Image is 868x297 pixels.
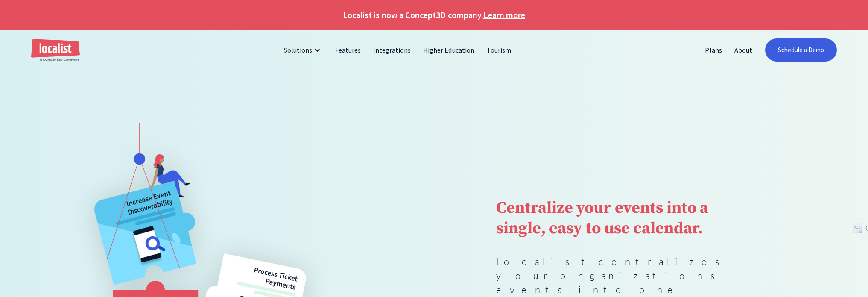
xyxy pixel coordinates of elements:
a: Features [329,40,367,60]
div: Solutions [284,45,312,55]
a: Schedule a Demo [765,38,837,62]
a: Integrations [367,40,417,60]
a: home [31,39,80,62]
a: Plans [699,40,728,60]
div: Solutions [278,40,329,60]
strong: Centralize your events into a single, easy to use calendar. [496,198,708,239]
a: Learn more [483,9,525,21]
a: Higher Education [417,40,481,60]
a: About [728,40,759,60]
a: Tourism [481,40,517,60]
